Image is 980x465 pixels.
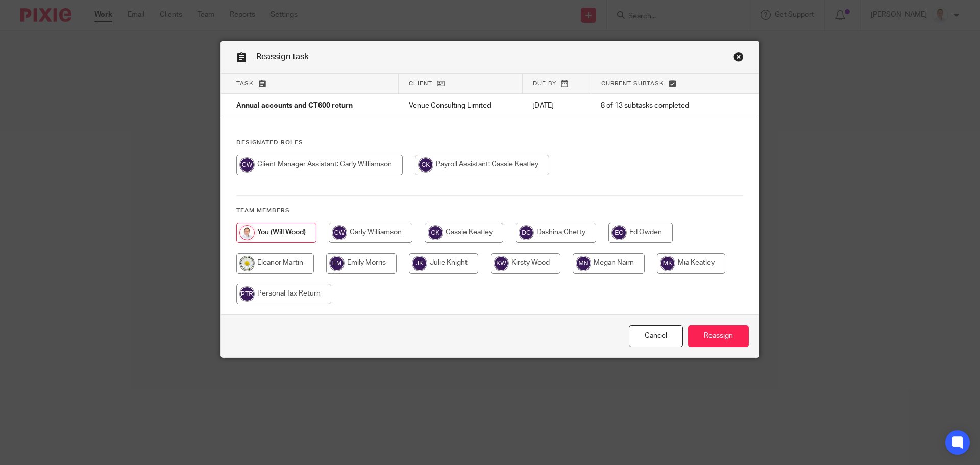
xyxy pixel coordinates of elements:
span: Reassign task [256,53,309,61]
td: 8 of 13 subtasks completed [591,94,722,118]
span: Client [409,81,432,86]
span: Current subtask [601,81,664,86]
a: Close this dialog window [629,325,683,347]
p: Venue Consulting Limited [409,101,512,111]
span: Task [236,81,254,86]
a: Close this dialog window [733,52,744,65]
p: [DATE] [532,101,580,111]
h4: Designated Roles [236,139,744,147]
span: Due by [533,81,556,86]
input: Reassign [688,325,749,347]
h4: Team members [236,207,744,215]
span: Annual accounts and CT600 return [236,103,353,110]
